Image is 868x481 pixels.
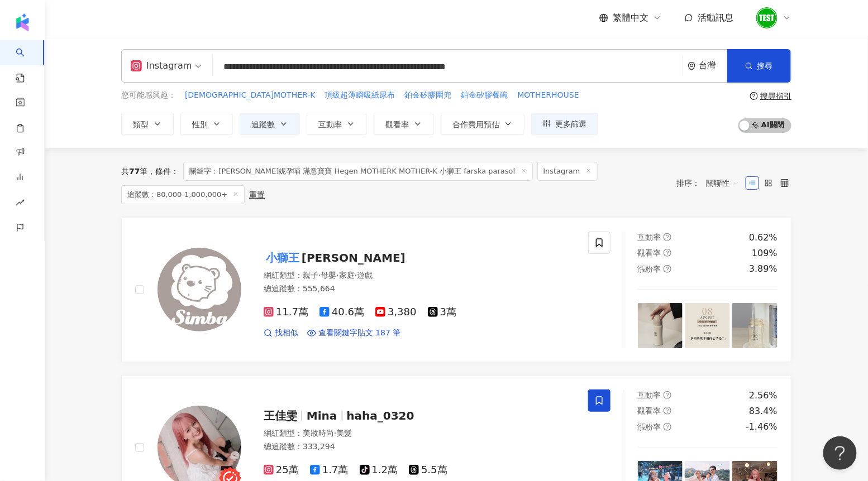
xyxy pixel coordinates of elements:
button: 鉑金矽膠餐碗 [461,89,509,102]
span: question-circle [664,423,671,431]
mark: 小獅王 [264,249,302,267]
span: question-circle [664,391,671,399]
span: · [336,271,338,280]
img: KOL Avatar [158,248,241,331]
span: 條件 ： [147,167,179,176]
span: 活動訊息 [698,12,733,23]
img: unnamed.png [756,7,778,28]
div: 網紅類型 ： [264,428,575,439]
span: 類型 [133,120,149,129]
div: 總追蹤數 ： 555,664 [264,283,575,295]
span: 更多篩選 [555,119,586,128]
span: 鉑金矽膠餐碗 [461,90,508,101]
a: 找相似 [264,328,298,339]
span: 77 [129,167,140,176]
span: 美髮 [336,429,352,437]
span: Instagram [537,162,598,181]
button: 性別 [180,113,233,135]
span: 頂級超薄瞬吸紙尿布 [325,90,395,101]
button: 鉑金矽膠圍兜 [404,89,452,102]
span: 查看關鍵字貼文 187 筆 [318,328,401,339]
span: 漲粉率 [638,264,661,273]
span: 王佳雯 [264,409,297,422]
span: 合作費用預估 [452,120,499,129]
button: 搜尋 [727,49,791,83]
button: 類型 [121,113,174,135]
span: [PERSON_NAME] [302,251,406,264]
span: 觀看率 [638,406,661,415]
span: [DEMOGRAPHIC_DATA]MOTHER-K [185,90,316,101]
span: 觀看率 [385,120,409,129]
span: environment [688,62,696,70]
div: 2.56% [749,389,778,402]
img: post-image [732,303,778,348]
div: 共 筆 [121,167,147,176]
span: 40.6萬 [319,306,364,318]
button: 合作費用預估 [441,113,524,135]
button: 互動率 [307,113,367,135]
a: KOL Avatar小獅王[PERSON_NAME]網紅類型：親子·母嬰·家庭·遊戲總追蹤數：555,66411.7萬40.6萬3,3803萬找相似查看關鍵字貼文 187 筆互動率questio... [121,218,791,362]
span: · [318,271,321,280]
div: 0.62% [749,232,778,244]
div: 重置 [249,190,265,199]
div: 109% [752,247,778,259]
iframe: Help Scout Beacon - Open [823,436,857,470]
a: 查看關鍵字貼文 187 筆 [307,328,401,339]
div: Instagram [131,57,192,75]
span: 觀看率 [638,248,661,257]
div: 網紅類型 ： [264,270,575,281]
span: 1.2萬 [360,464,398,476]
span: 25萬 [264,464,299,476]
span: 繁體中文 [613,12,648,24]
div: 總追蹤數 ： 333,294 [264,441,575,453]
div: 搜尋指引 [760,92,791,100]
button: 追蹤數 [240,113,300,135]
span: question-circle [750,92,758,100]
span: 親子 [303,271,318,280]
span: 母嬰 [321,271,336,280]
span: 11.7萬 [264,306,308,318]
span: 追蹤數：80,000-1,000,000+ [121,185,245,204]
span: MOTHERHOUSE [518,90,579,101]
span: 遊戲 [357,271,373,280]
span: Mina [307,409,337,422]
span: 3萬 [428,306,456,318]
span: 互動率 [638,233,661,242]
span: 美妝時尚 [303,429,334,437]
button: 更多篩選 [531,113,598,135]
span: 互動率 [318,120,342,129]
span: · [334,429,336,437]
span: 搜尋 [757,61,773,70]
span: 家庭 [339,271,355,280]
span: 5.5萬 [409,464,447,476]
div: 83.4% [749,405,778,417]
span: 1.7萬 [310,464,349,476]
img: post-image [685,303,730,348]
span: question-circle [664,265,671,273]
span: 3,380 [375,306,417,318]
span: 追蹤數 [251,120,275,129]
div: 台灣 [699,61,727,70]
span: · [355,271,357,280]
button: 頂級超薄瞬吸紙尿布 [325,89,396,102]
span: 找相似 [275,328,298,339]
span: 關鍵字：[PERSON_NAME]妮孕哺 滿意寶寶 Hegen MOTHERK MOTHER-K 小獅王 farska parasol [183,162,532,181]
span: 性別 [192,120,208,129]
div: -1.46% [746,421,778,433]
span: haha_0320 [347,409,414,422]
span: question-circle [664,249,671,257]
button: MOTHERHOUSE [517,89,580,102]
span: question-circle [664,407,671,415]
img: logo icon [13,13,31,31]
div: 排序： [676,174,746,192]
button: [DEMOGRAPHIC_DATA]MOTHER-K [184,89,316,102]
span: 您可能感興趣： [121,90,176,101]
button: 觀看率 [374,113,434,135]
img: post-image [638,303,683,348]
span: 關聯性 [706,174,740,192]
span: rise [16,191,25,217]
div: 3.89% [749,263,778,275]
span: 鉑金矽膠圍兜 [405,90,452,101]
span: 漲粉率 [638,422,661,431]
span: 互動率 [638,391,661,400]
